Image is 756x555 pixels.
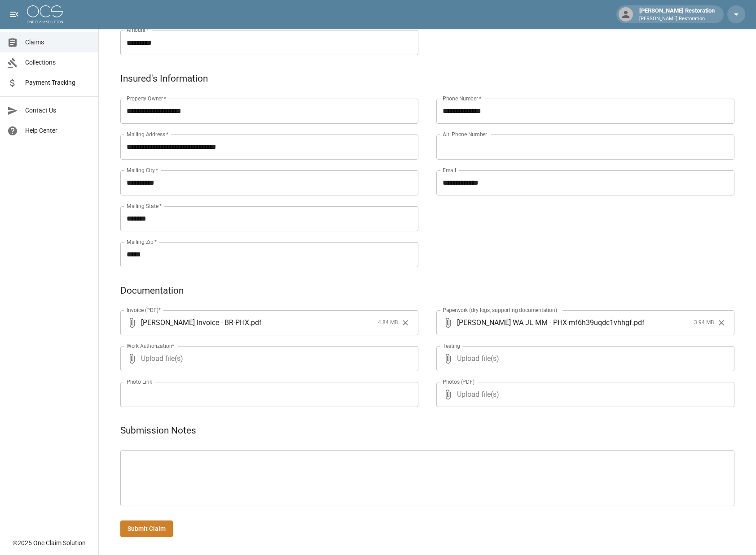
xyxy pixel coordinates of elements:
label: Email [443,166,456,174]
label: Photo Link [127,378,152,386]
label: Mailing Zip [127,238,157,246]
label: Work Authorization* [127,342,175,350]
span: . pdf [632,317,645,328]
span: [PERSON_NAME] Invoice - BR-PHX [141,317,249,328]
span: Payment Tracking [25,78,91,87]
div: [PERSON_NAME] Restoration [636,6,718,22]
button: Clear [715,316,728,330]
p: [PERSON_NAME] Restoration [639,15,715,23]
span: Upload file(s) [457,346,710,371]
label: Invoice (PDF)* [127,306,161,314]
span: . pdf [249,317,262,328]
label: Paperwork (dry logs, supporting documentation) [443,306,557,314]
label: Alt. Phone Number [443,130,487,138]
label: Amount [127,26,149,34]
span: Upload file(s) [457,382,710,407]
span: 3.94 MB [694,318,714,327]
span: Claims [25,38,91,47]
span: 4.84 MB [378,318,398,327]
label: Mailing City [127,166,158,174]
button: Clear [399,316,412,330]
img: ocs-logo-white-transparent.png [27,5,63,23]
label: Testing [443,342,460,350]
div: © 2025 One Claim Solution [13,538,86,547]
span: Upload file(s) [141,346,394,371]
span: Contact Us [25,106,91,115]
label: Mailing State [127,202,162,210]
span: Help Center [25,126,91,135]
label: Photos (PDF) [443,378,475,386]
button: open drawer [5,5,23,23]
span: [PERSON_NAME] WA JL MM - PHX-mf6h39uqdc1vhhgf [457,317,632,328]
button: Submit Claim [120,520,173,537]
span: Collections [25,58,91,67]
label: Mailing Address [127,130,168,138]
label: Property Owner [127,95,167,102]
label: Phone Number [443,95,481,102]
